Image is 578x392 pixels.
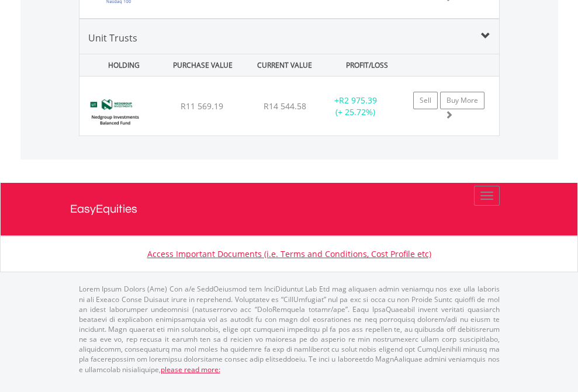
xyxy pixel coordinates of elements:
[181,100,223,112] span: R11 569.19
[339,95,377,106] span: R2 975.39
[327,54,407,76] div: PROFIT/LOSS
[79,284,500,374] p: Lorem Ipsum Dolors (Ame) Con a/e SeddOeiusmod tem InciDiduntut Lab Etd mag aliquaen admin veniamq...
[319,95,392,118] div: + (+ 25.72%)
[245,54,324,76] div: CURRENT VALUE
[81,54,160,76] div: HOLDING
[440,92,484,109] a: Buy More
[161,365,220,374] a: please read more:
[85,91,144,133] img: UT.ZA.TMBFG.png
[70,183,508,235] a: EasyEquities
[413,92,438,109] a: Sell
[88,32,137,44] span: Unit Trusts
[264,100,306,112] span: R14 544.58
[147,248,431,259] a: Access Important Documents (i.e. Terms and Conditions, Cost Profile etc)
[163,54,243,76] div: PURCHASE VALUE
